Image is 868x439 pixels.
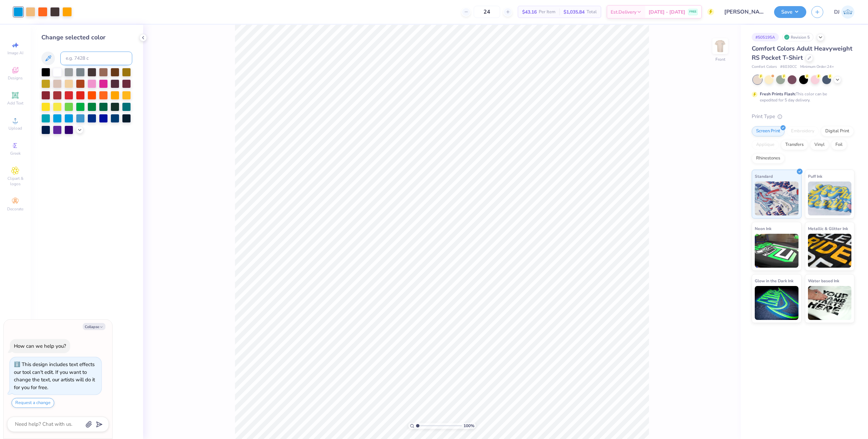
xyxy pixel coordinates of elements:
[7,100,23,106] span: Add Text
[60,52,132,65] input: e.g. 7428 c
[752,126,785,136] div: Screen Print
[41,33,132,42] div: Change selected color
[689,9,696,14] span: FREE
[752,64,777,70] span: Comfort Colors
[800,64,834,70] span: Minimum Order: 24 +
[760,91,796,97] strong: Fresh Prints Flash:
[715,56,725,62] div: Front
[808,173,822,180] span: Puff Ink
[782,33,813,41] div: Revision 5
[8,126,22,131] span: Upload
[755,277,793,284] span: Glow in the Dark Ink
[752,113,854,120] div: Print Type
[834,5,854,19] a: DJ
[3,176,27,187] span: Clipart & logos
[808,225,848,232] span: Metallic & Glitter Ink
[752,33,779,41] div: # 505195A
[831,140,847,150] div: Foil
[713,39,727,53] img: Front
[719,5,769,19] input: Untitled Design
[564,8,585,16] span: $1,035.84
[755,225,771,232] span: Neon Ink
[522,8,537,16] span: $43.16
[760,91,843,103] div: This color can be expedited for 5 day delivery.
[14,361,95,391] div: This design includes text effects our tool can't edit. If you want to change the text, our artist...
[808,286,852,320] img: Water based Ink
[781,140,808,150] div: Transfers
[821,126,854,136] div: Digital Print
[780,64,797,70] span: # 6030CC
[649,8,685,16] span: [DATE] - [DATE]
[841,5,854,19] img: Deep Jujhar Sidhu
[587,8,597,16] span: Total
[808,234,852,268] img: Metallic & Glitter Ink
[808,277,839,284] span: Water based Ink
[755,286,798,320] img: Glow in the Dark Ink
[787,126,819,136] div: Embroidery
[755,234,798,268] img: Neon Ink
[611,8,636,16] span: Est. Delivery
[834,8,840,16] span: DJ
[810,140,829,150] div: Vinyl
[463,423,474,429] span: 100 %
[752,140,779,150] div: Applique
[8,75,23,81] span: Designs
[808,182,852,215] img: Puff Ink
[7,206,23,212] span: Decorate
[755,182,798,215] img: Standard
[752,153,785,164] div: Rhinestones
[12,398,54,408] button: Request a change
[83,323,105,330] button: Collapse
[10,151,21,156] span: Greek
[14,343,66,349] div: How can we help you?
[752,44,852,62] span: Comfort Colors Adult Heavyweight RS Pocket T-Shirt
[7,50,23,56] span: Image AI
[774,6,806,18] button: Save
[755,173,773,180] span: Standard
[539,8,555,16] span: Per Item
[474,6,500,18] input: – –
